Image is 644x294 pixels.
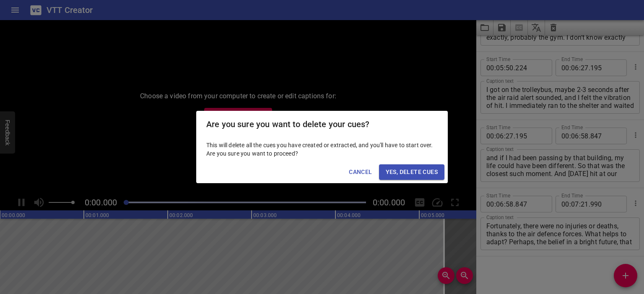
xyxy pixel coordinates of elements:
h2: Are you sure you want to delete your cues? [206,118,438,131]
div: This will delete all the cues you have created or extracted, and you'll have to start over. Are y... [196,138,448,161]
button: Yes, Delete Cues [379,164,444,180]
button: Cancel [345,164,375,180]
span: Yes, Delete Cues [386,167,438,177]
span: Cancel [349,167,372,177]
